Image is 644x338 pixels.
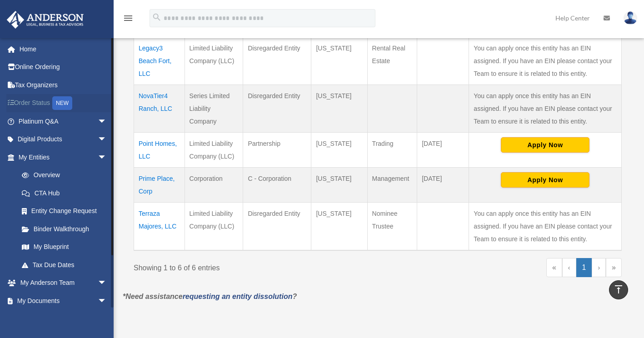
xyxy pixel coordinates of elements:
[311,84,367,132] td: [US_STATE]
[6,130,120,149] a: Digital Productsarrow_drop_down
[185,167,243,202] td: Corporation
[562,258,576,277] a: Previous
[52,96,72,110] div: NEW
[469,202,622,250] td: You can apply once this entity has an EIN assigned. If you have an EIN please contact your Team t...
[311,202,367,250] td: [US_STATE]
[6,76,120,94] a: Tax Organizers
[6,58,120,76] a: Online Ordering
[185,37,243,84] td: Limited Liability Company (LLC)
[152,12,162,22] i: search
[417,167,469,202] td: [DATE]
[123,293,297,300] em: *Need assistance ?
[6,94,120,113] a: Order StatusNEW
[501,172,589,188] button: Apply Now
[606,258,622,277] a: Last
[98,148,116,167] span: arrow_drop_down
[417,132,469,167] td: [DATE]
[134,132,185,167] td: Point Homes, LLC
[183,293,293,300] a: requesting an entity dissolution
[469,37,622,84] td: You can apply once this entity has an EIN assigned. If you have an EIN please contact your Team t...
[98,274,116,293] span: arrow_drop_down
[367,167,417,202] td: Management
[13,220,116,238] a: Binder Walkthrough
[6,148,116,166] a: My Entitiesarrow_drop_down
[185,202,243,250] td: Limited Liability Company (LLC)
[134,37,185,84] td: Legacy3 Beach Fort, LLC
[185,84,243,132] td: Series Limited Liability Company
[134,258,371,274] div: Showing 1 to 6 of 6 entries
[243,202,311,250] td: Disregarded Entity
[576,258,592,277] a: 1
[98,112,116,131] span: arrow_drop_down
[134,202,185,250] td: Terraza Majores, LLC
[613,284,624,295] i: vertical_align_top
[123,13,134,24] i: menu
[243,37,311,84] td: Disregarded Entity
[6,40,120,58] a: Home
[134,84,185,132] td: NovaTier4 Ranch, LLC
[4,11,86,29] img: Anderson Advisors Platinum Portal
[6,292,120,310] a: My Documentsarrow_drop_down
[243,132,311,167] td: Partnership
[311,132,367,167] td: [US_STATE]
[546,258,562,277] a: First
[185,132,243,167] td: Limited Liability Company (LLC)
[311,167,367,202] td: [US_STATE]
[13,256,116,274] a: Tax Due Dates
[367,202,417,250] td: Nominee Trustee
[6,112,120,130] a: Platinum Q&Aarrow_drop_down
[98,292,116,310] span: arrow_drop_down
[367,132,417,167] td: Trading
[311,37,367,84] td: [US_STATE]
[592,258,606,277] a: Next
[501,137,589,153] button: Apply Now
[13,184,116,202] a: CTA Hub
[13,238,116,256] a: My Blueprint
[134,167,185,202] td: Prime Place, Corp
[243,84,311,132] td: Disregarded Entity
[624,11,637,25] img: User Pic
[123,16,134,24] a: menu
[243,167,311,202] td: C - Corporation
[367,37,417,84] td: Rental Real Estate
[469,84,622,132] td: You can apply once this entity has an EIN assigned. If you have an EIN please contact your Team t...
[98,130,116,149] span: arrow_drop_down
[13,166,111,184] a: Overview
[13,202,116,220] a: Entity Change Request
[609,280,628,299] a: vertical_align_top
[6,274,120,292] a: My Anderson Teamarrow_drop_down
